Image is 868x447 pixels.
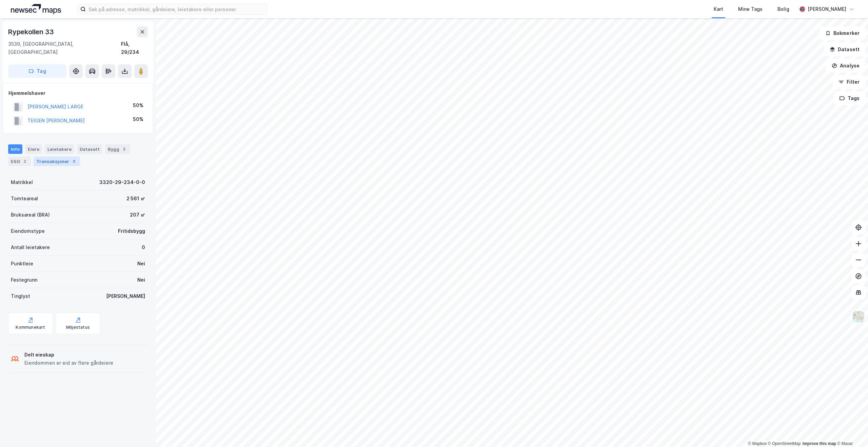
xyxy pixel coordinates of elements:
[834,414,868,447] iframe: Chat Widget
[11,178,33,186] div: Matrikkel
[106,292,145,300] div: [PERSON_NAME]
[121,146,127,153] div: 3
[24,351,113,359] div: Delt eieskap
[137,260,145,268] div: Nei
[126,195,145,203] div: 2 561 ㎡
[99,178,145,186] div: 3320-29-234-0-0
[826,59,865,73] button: Analyse
[11,276,37,284] div: Festegrunn
[11,195,38,203] div: Tomteareal
[8,89,147,97] div: Hjemmelshaver
[11,260,33,268] div: Punktleie
[11,292,30,300] div: Tinglyst
[34,157,80,166] div: Transaksjoner
[142,243,145,251] div: 0
[8,144,22,154] div: Info
[8,64,66,78] button: Tag
[21,158,28,165] div: 2
[133,101,143,109] div: 50%
[834,414,868,447] div: Kontrollprogram for chat
[714,5,723,13] div: Kart
[824,43,865,56] button: Datasett
[11,243,50,251] div: Antall leietakere
[71,158,77,165] div: 3
[820,26,865,40] button: Bokmerker
[121,40,148,56] div: Flå, 29/234
[11,4,61,14] img: logo.a4113a55bc3d86da70a041830d287a7e.svg
[137,276,145,284] div: Nei
[133,115,143,123] div: 50%
[66,325,90,330] div: Miljøstatus
[25,144,42,154] div: Eiere
[8,40,121,56] div: 3539, [GEOGRAPHIC_DATA], [GEOGRAPHIC_DATA]
[8,26,55,37] div: Rypekollen 33
[803,441,836,446] a: Improve this map
[118,227,145,235] div: Fritidsbygg
[834,92,865,105] button: Tags
[24,359,113,367] div: Eiendommen er eid av flere gårdeiere
[105,144,130,154] div: Bygg
[833,75,865,89] button: Filter
[86,4,267,14] input: Søk på adresse, matrikkel, gårdeiere, leietakere eller personer
[16,325,45,330] div: Kommunekart
[45,144,74,154] div: Leietakere
[130,211,145,219] div: 207 ㎡
[8,157,31,166] div: ESG
[77,144,102,154] div: Datasett
[852,310,865,323] img: Z
[808,5,846,13] div: [PERSON_NAME]
[11,227,45,235] div: Eiendomstype
[748,441,767,446] a: Mapbox
[777,5,789,13] div: Bolig
[11,211,50,219] div: Bruksareal (BRA)
[738,5,763,13] div: Mine Tags
[768,441,801,446] a: OpenStreetMap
